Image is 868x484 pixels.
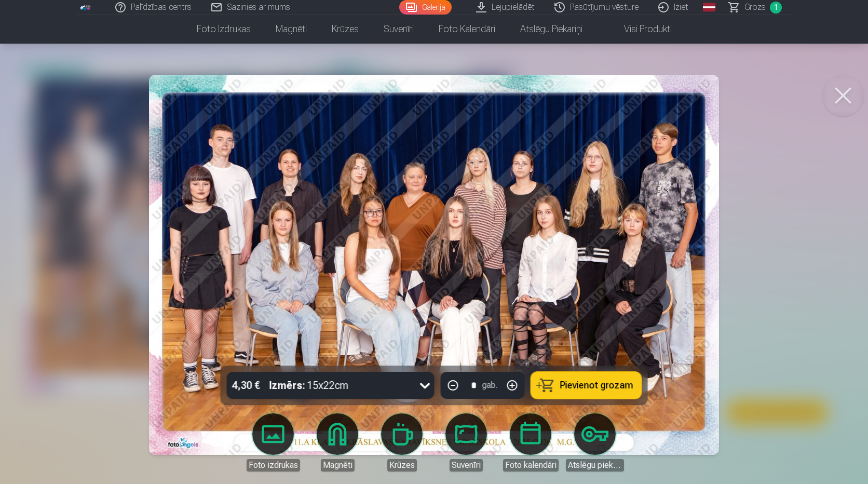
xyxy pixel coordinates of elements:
a: Krūzes [319,15,371,44]
a: Visi produkti [595,15,684,44]
a: Magnēti [263,15,319,44]
a: Foto kalendāri [426,15,508,44]
span: 1 [770,2,782,14]
a: Foto izdrukas [184,15,263,44]
span: Pievienot grozam [560,381,633,390]
button: Pievienot grozam [531,372,642,399]
strong: Izmērs : [269,378,305,393]
div: 4,30 € [227,372,265,399]
span: Grozs [744,1,766,14]
a: Atslēgu piekariņi [508,15,595,44]
div: gab. [482,379,498,392]
a: Suvenīri [371,15,426,44]
div: 15x22cm [269,372,349,399]
img: /fa1 [80,4,91,10]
